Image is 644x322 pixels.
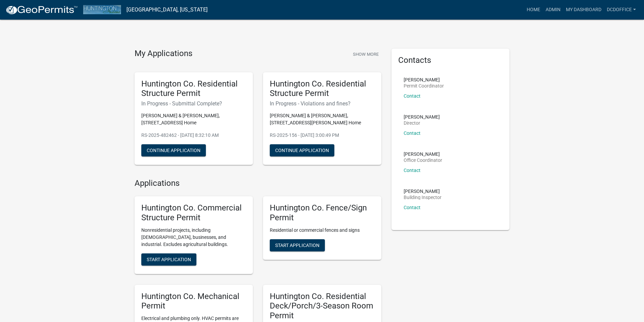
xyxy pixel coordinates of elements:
p: Permit Coordinator [404,83,444,88]
a: DCDOffice [604,3,639,16]
h5: Contacts [398,55,503,65]
span: Start Application [147,256,191,262]
p: Building Inspector [404,195,442,200]
h5: Huntington Co. Mechanical Permit [141,292,246,311]
a: Contact [404,205,421,210]
h4: Applications [135,178,381,188]
p: [PERSON_NAME] [404,77,444,82]
h5: Huntington Co. Residential Structure Permit [270,79,375,99]
a: My Dashboard [563,3,604,16]
button: Continue Application [141,144,206,156]
h6: In Progress - Violations and fines? [270,100,375,107]
p: RS-2025-482462 - [DATE] 8:32:10 AM [141,132,246,139]
a: [GEOGRAPHIC_DATA], [US_STATE] [126,4,208,16]
button: Start Application [270,239,325,251]
p: Office Coordinator [404,158,442,163]
h5: Huntington Co. Residential Structure Permit [141,79,246,99]
h6: In Progress - Submittal Complete? [141,100,246,107]
p: [PERSON_NAME] [404,152,442,156]
span: Start Application [275,242,319,248]
img: Huntington County, Indiana [83,5,121,14]
button: Start Application [141,253,196,266]
p: Director [404,121,440,125]
p: [PERSON_NAME] [404,189,442,194]
button: Continue Application [270,144,334,156]
h5: Huntington Co. Residential Deck/Porch/3-Season Room Permit [270,292,375,321]
p: [PERSON_NAME] [404,115,440,119]
h4: My Applications [135,49,192,59]
p: Residential or commercial fences and signs [270,227,375,234]
a: Contact [404,168,421,173]
p: RS-2025-156 - [DATE] 3:00:49 PM [270,132,375,139]
a: Admin [543,3,563,16]
h5: Huntington Co. Fence/Sign Permit [270,203,375,223]
a: Home [524,3,543,16]
a: Contact [404,130,421,136]
button: Show More [350,49,381,60]
h5: Huntington Co. Commercial Structure Permit [141,203,246,223]
p: [PERSON_NAME] & [PERSON_NAME], [STREET_ADDRESS] Home [141,112,246,126]
p: [PERSON_NAME] & [PERSON_NAME], [STREET_ADDRESS][PERSON_NAME] Home [270,112,375,126]
p: Nonresidential projects, including [DEMOGRAPHIC_DATA], businesses, and industrial. Excludes agric... [141,227,246,248]
a: Contact [404,93,421,99]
